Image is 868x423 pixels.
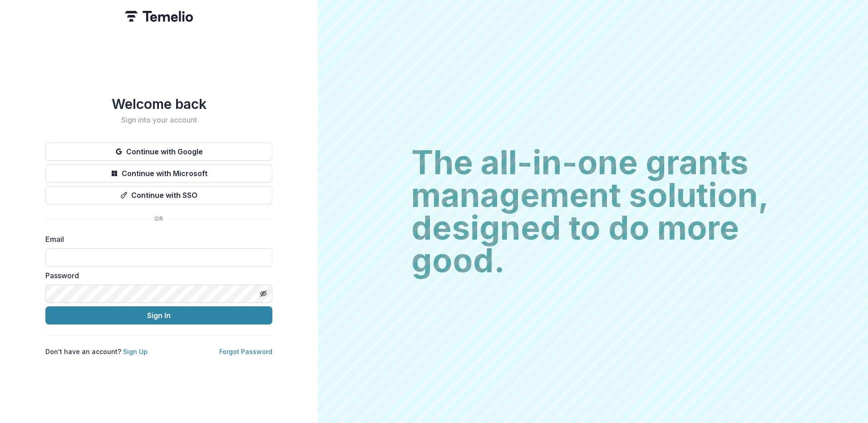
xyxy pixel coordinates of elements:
button: Sign In [45,306,272,325]
p: Don't have an account? [45,347,148,356]
button: Continue with SSO [45,186,272,204]
label: Password [45,270,267,281]
label: Email [45,234,267,245]
button: Continue with Microsoft [45,164,272,182]
h2: Sign into your account [45,116,272,124]
a: Forgot Password [219,348,272,355]
a: Sign Up [123,348,148,355]
img: Temelio [125,11,193,22]
h1: Welcome back [45,96,272,112]
button: Toggle password visibility [256,286,271,301]
button: Continue with Google [45,143,272,161]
